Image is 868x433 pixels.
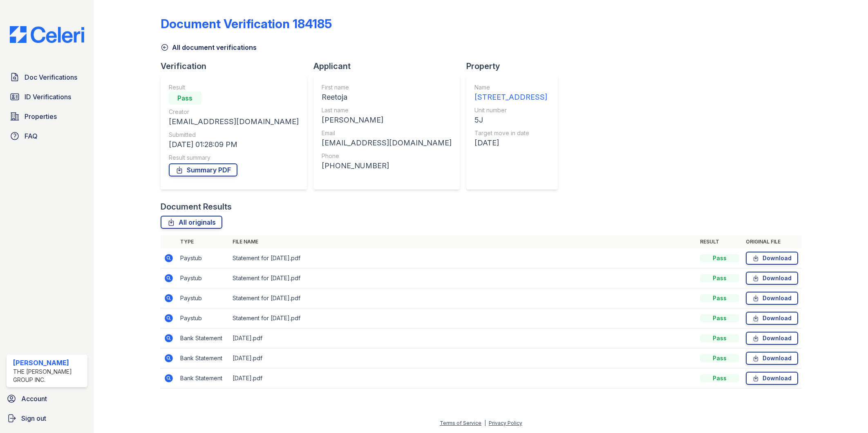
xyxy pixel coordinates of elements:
div: Name [474,83,547,92]
img: CE_Logo_Blue-a8612792a0a2168367f1c8372b55b34899dd931a85d93a1a3d3e32e68fde9ad4.png [3,26,91,43]
a: Properties [7,108,87,125]
a: Download [746,352,798,365]
a: Download [746,292,798,305]
td: Bank Statement [177,328,229,348]
td: Statement for [DATE].pdf [229,268,697,288]
div: [EMAIL_ADDRESS][DOMAIN_NAME] [169,116,299,127]
a: Download [746,272,798,285]
div: Pass [700,294,739,302]
td: Paystub [177,288,229,308]
div: [PERSON_NAME] [322,114,452,126]
span: Doc Verifications [25,72,77,82]
div: [PERSON_NAME] [13,358,84,368]
div: Document Results [161,201,232,212]
iframe: chat widget [834,400,860,425]
div: Result summary [169,154,299,162]
span: Sign out [21,413,46,423]
td: Bank Statement [177,348,229,368]
span: Properties [25,112,57,121]
th: File name [229,235,697,248]
a: All document verifications [161,42,257,52]
td: Statement for [DATE].pdf [229,288,697,308]
span: ID Verifications [25,92,71,102]
div: Applicant [313,60,466,72]
div: 5J [474,114,547,126]
div: The [PERSON_NAME] Group Inc. [13,368,84,384]
div: Creator [169,108,299,116]
td: [DATE].pdf [229,348,697,368]
div: Document Verification 184185 [161,16,332,31]
td: [DATE].pdf [229,328,697,348]
th: Type [177,235,229,248]
a: ID Verifications [7,89,87,105]
td: Paystub [177,308,229,328]
div: [DATE] [474,137,547,149]
td: Statement for [DATE].pdf [229,248,697,268]
div: Email [322,129,452,137]
a: Summary PDF [169,163,237,176]
div: Property [466,60,564,72]
div: Verification [161,60,313,72]
div: Result [169,83,299,92]
td: Statement for [DATE].pdf [229,308,697,328]
div: First name [322,83,452,92]
a: Privacy Policy [489,420,522,426]
span: FAQ [25,131,38,141]
a: FAQ [7,128,87,144]
th: Result [697,235,743,248]
div: [DATE] 01:28:09 PM [169,139,299,150]
div: Pass [169,92,201,105]
div: Pass [700,314,739,322]
div: Unit number [474,106,547,114]
div: Pass [700,374,739,382]
div: Pass [700,274,739,282]
div: Last name [322,106,452,114]
div: Reetoja [322,92,452,103]
div: Pass [700,354,739,362]
a: Name [STREET_ADDRESS] [474,83,547,103]
a: Sign out [3,410,91,426]
a: Download [746,372,798,385]
th: Original file [743,235,801,248]
div: Target move in date [474,129,547,137]
td: Bank Statement [177,368,229,388]
div: Submitted [169,131,299,139]
div: [STREET_ADDRESS] [474,92,547,103]
div: Pass [700,254,739,262]
a: Download [746,332,798,345]
td: Paystub [177,268,229,288]
a: Terms of Service [440,420,481,426]
td: [DATE].pdf [229,368,697,388]
a: Doc Verifications [7,69,87,85]
a: Account [3,391,91,407]
span: Account [21,394,47,404]
div: Phone [322,152,452,160]
a: Download [746,252,798,265]
div: [PHONE_NUMBER] [322,160,452,172]
div: | [484,420,486,426]
div: [EMAIL_ADDRESS][DOMAIN_NAME] [322,137,452,149]
a: Download [746,312,798,325]
a: All originals [161,216,222,229]
td: Paystub [177,248,229,268]
div: Pass [700,334,739,342]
